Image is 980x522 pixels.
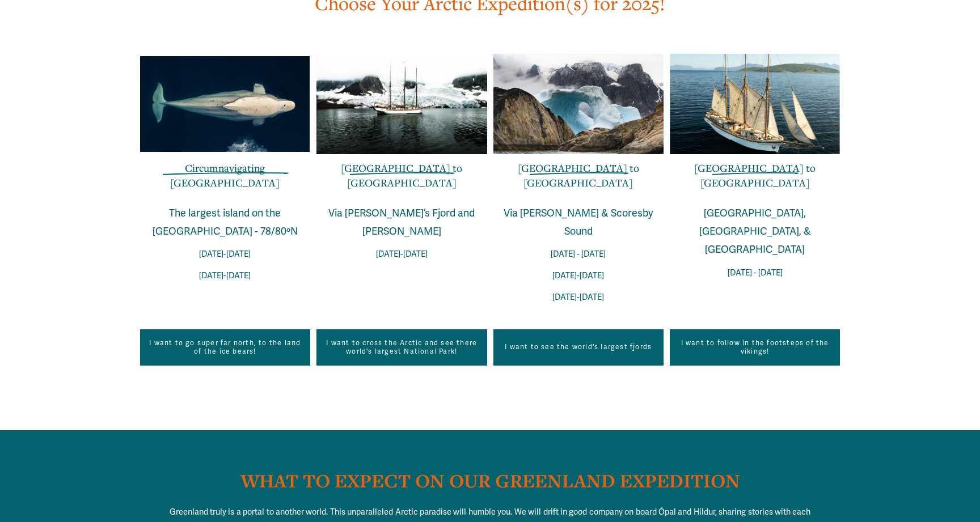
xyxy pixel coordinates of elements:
[493,329,664,366] a: I want to see the world's largest fjords
[493,247,664,262] p: [DATE] - [DATE]
[240,468,740,493] strong: WHAT TO EXPECT ON OUR GREENLAND EXPEDITION
[670,266,840,281] p: [DATE] - [DATE]
[670,329,840,366] a: I want to follow in the footsteps of the vikings!
[316,329,487,366] a: I want to cross the Arctic and see there world's largest National Park!
[140,204,310,241] p: The largest island on the [GEOGRAPHIC_DATA] - 78/80ºN
[170,161,280,189] a: Circumnavigating [GEOGRAPHIC_DATA]
[140,329,310,366] a: I want to go super far north, to the land of the ice bears!
[493,269,664,283] p: [DATE]-[DATE]
[694,161,816,189] a: [GEOGRAPHIC_DATA] to [GEOGRAPHIC_DATA]
[316,247,487,262] p: [DATE]-[DATE]
[140,269,310,283] p: [DATE]-[DATE]
[140,247,310,262] p: [DATE]-[DATE]
[518,161,639,189] a: [GEOGRAPHIC_DATA] to [GEOGRAPHIC_DATA]
[341,161,462,189] a: [GEOGRAPHIC_DATA] to [GEOGRAPHIC_DATA]
[493,290,664,305] p: [DATE]-[DATE]
[670,204,840,259] p: [GEOGRAPHIC_DATA], [GEOGRAPHIC_DATA], & [GEOGRAPHIC_DATA]
[493,204,664,241] p: Via [PERSON_NAME] & Scoresby Sound
[316,204,487,241] p: Via [PERSON_NAME]’s Fjord and [PERSON_NAME]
